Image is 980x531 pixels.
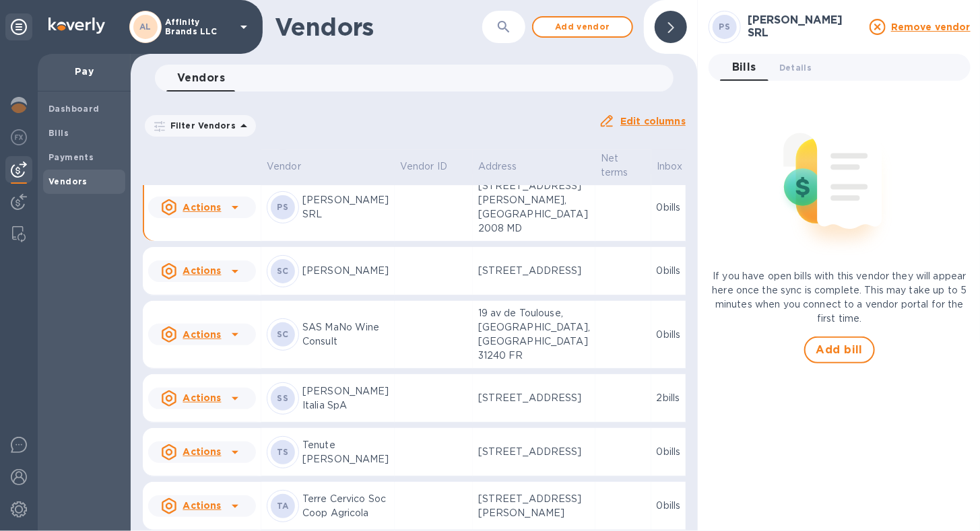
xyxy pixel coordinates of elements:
[748,14,861,39] h3: [PERSON_NAME] SRL
[709,269,971,326] p: If you have open bills with this vendor they will appear here once the sync is complete. This may...
[277,447,289,457] b: TS
[302,193,389,221] p: [PERSON_NAME] SRL
[277,393,289,403] b: SS
[657,264,700,278] p: 0 bills
[478,492,590,520] p: [STREET_ADDRESS][PERSON_NAME]
[478,179,590,236] p: [STREET_ADDRESS][PERSON_NAME], [GEOGRAPHIC_DATA] 2008 MD
[657,391,700,405] p: 2 bills
[277,266,289,276] b: SC
[183,329,221,340] u: Actions
[267,160,301,174] p: Vendor
[657,328,700,342] p: 0 bills
[183,446,221,457] u: Actions
[165,17,232,36] p: Affinity Brands LLC
[302,320,389,349] p: SAS MaNo Wine Consult
[267,160,319,174] span: Vendor
[302,438,389,466] p: Tenute [PERSON_NAME]
[657,445,700,459] p: 0 bills
[48,152,94,162] b: Payments
[11,129,27,145] img: Foreign exchange
[48,17,105,34] img: Logo
[544,19,621,35] span: Add vendor
[657,499,700,513] p: 0 bills
[804,337,876,363] button: Add bill
[183,265,221,276] u: Actions
[48,176,88,186] b: Vendors
[719,22,731,32] b: PS
[277,202,289,212] b: PS
[732,58,756,77] span: Bills
[400,160,465,174] span: Vendor ID
[532,16,633,38] button: Add vendor
[139,22,152,32] b: AL
[302,264,389,278] p: [PERSON_NAME]
[5,13,32,40] div: Unpin categories
[478,160,517,174] p: Address
[657,201,700,215] p: 0 bills
[400,160,447,174] p: Vendor ID
[478,445,590,459] p: [STREET_ADDRESS]
[657,160,683,174] p: Inbox
[478,160,535,174] span: Address
[601,151,628,180] p: Net terms
[657,160,700,174] span: Inbox
[620,116,686,127] u: Edit columns
[302,384,389,413] p: [PERSON_NAME] Italia SpA
[165,120,236,131] p: Filter Vendors
[478,391,590,405] p: [STREET_ADDRESS]
[478,306,590,363] p: 19 av de Toulouse, [GEOGRAPHIC_DATA], [GEOGRAPHIC_DATA] 31240 FR
[816,342,863,358] span: Add bill
[183,392,221,403] u: Actions
[48,128,69,138] b: Bills
[183,500,221,511] u: Actions
[48,65,120,78] p: Pay
[177,69,225,87] span: Vendors
[601,151,646,180] span: Net terms
[779,61,812,75] span: Details
[48,104,100,114] b: Dashboard
[275,13,482,41] h1: Vendors
[277,501,289,511] b: TA
[277,329,289,339] b: SC
[478,264,590,278] p: [STREET_ADDRESS]
[891,22,971,32] u: Remove vendor
[183,202,221,213] u: Actions
[302,492,389,520] p: Terre Cervico Soc Coop Agricola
